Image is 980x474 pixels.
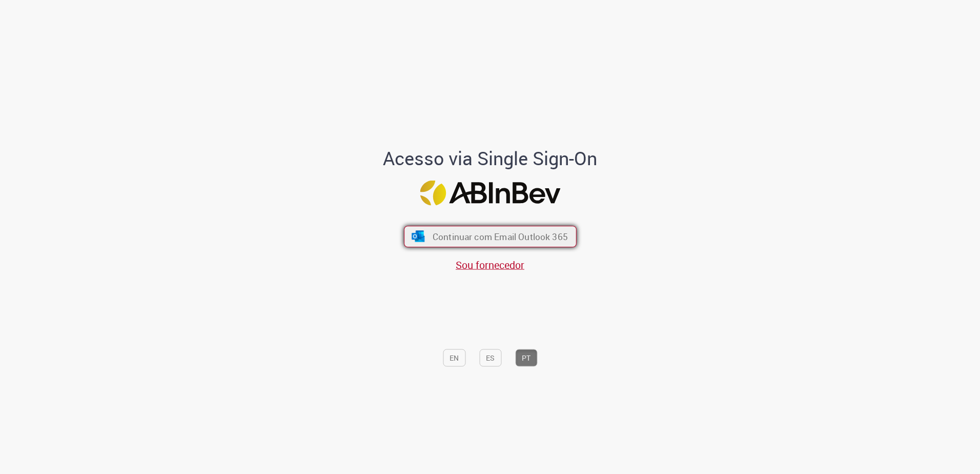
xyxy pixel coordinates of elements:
span: Continuar com Email Outlook 365 [432,230,567,242]
h1: Acesso via Single Sign-On [348,148,632,168]
button: ES [479,349,501,366]
button: ícone Azure/Microsoft 360 Continuar com Email Outlook 365 [404,226,577,247]
a: Sou fornecedor [456,258,524,272]
button: PT [515,349,537,366]
img: Logo ABInBev [420,181,560,206]
button: EN [443,349,465,366]
img: ícone Azure/Microsoft 360 [411,231,425,242]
